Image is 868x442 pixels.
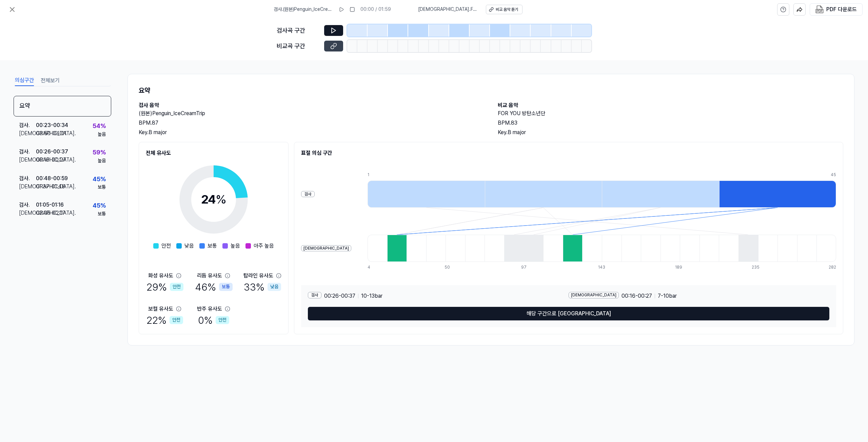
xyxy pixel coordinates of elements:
img: PDF Download [815,5,824,14]
button: 의심구간 [15,75,34,86]
div: 45 [831,172,836,178]
span: % [216,192,226,207]
div: 02:05 - 02:17 [36,209,65,217]
div: 안전 [216,316,229,324]
div: 검사곡 구간 [277,26,320,36]
div: 높음 [98,157,106,164]
h2: 전체 유사도 [146,149,281,157]
div: 01:05 - 01:16 [36,201,64,209]
div: 24 [201,190,226,209]
div: 235 [752,265,771,270]
h2: 비교 음악 [498,101,843,109]
button: 해당 구간으로 [GEOGRAPHIC_DATA] [308,307,829,320]
div: 1 [368,172,485,178]
div: 보통 [98,211,106,217]
span: [DEMOGRAPHIC_DATA] . FOR YOU 방탄소년단 [418,6,478,13]
div: 0 % [198,313,229,327]
div: 50 [445,265,464,270]
h2: 검사 음악 [139,101,484,109]
div: [DEMOGRAPHIC_DATA] [569,292,619,298]
div: 143 [598,265,618,270]
div: 보통 [219,283,233,291]
h1: 요약 [139,85,843,96]
span: 00:16 - 00:27 [622,292,652,300]
div: 54 % [93,121,106,131]
div: 요약 [14,96,111,117]
h2: 표절 의심 구간 [301,149,836,157]
div: 29 % [146,280,183,294]
div: 282 [829,265,836,270]
div: 화성 유사도 [148,272,173,280]
div: [DEMOGRAPHIC_DATA] . [19,129,36,138]
div: 00:48 - 00:59 [36,174,68,183]
span: 아주 높음 [254,242,274,250]
div: Key. B major [139,128,484,136]
button: 비교 음악 듣기 [486,5,522,14]
button: help [777,3,789,16]
div: 검사 [301,191,315,197]
div: [DEMOGRAPHIC_DATA] . [19,209,36,217]
div: 검사 . [19,201,36,209]
div: 보통 [98,184,106,191]
div: 45 % [93,201,106,211]
div: 보컬 유사도 [148,305,173,313]
div: [DEMOGRAPHIC_DATA] . [19,183,36,191]
button: 전체보기 [41,75,60,86]
div: 01:37 - 01:48 [36,183,65,191]
div: 반주 유사도 [197,305,222,313]
div: 00:16 - 00:27 [36,156,66,164]
span: 낮음 [184,242,194,250]
div: 22 % [146,313,183,327]
div: 검사 . [19,148,36,156]
div: 비교곡 구간 [277,41,320,51]
img: share [796,6,803,13]
h2: (원본)Penguin_IceCreamTrip [139,109,484,118]
div: 탑라인 유사도 [243,272,273,280]
div: 00:23 - 00:34 [36,121,68,129]
div: 4 [368,265,387,270]
div: 검사 [308,292,321,298]
div: 97 [521,265,541,270]
div: 비교 음악 듣기 [496,7,518,13]
div: 검사 . [19,174,36,183]
span: 검사 . (원본)Penguin_IceCreamTrip [274,6,333,13]
div: Key. B major [498,128,843,136]
div: [DEMOGRAPHIC_DATA] . [19,156,36,164]
span: 10 - 13 bar [361,292,382,300]
h2: FOR YOU 방탄소년단 [498,109,843,118]
div: 45 % [93,174,106,184]
div: 59 % [93,148,106,157]
div: 검사 . [19,121,36,129]
div: BPM. 83 [498,119,843,127]
div: 안전 [170,316,183,324]
div: 33 % [244,280,281,294]
svg: help [780,6,786,13]
div: 리듬 유사도 [197,272,222,280]
div: [DEMOGRAPHIC_DATA] [301,245,351,252]
button: PDF 다운로드 [814,4,858,15]
div: 안전 [170,283,183,291]
div: BPM. 87 [139,119,484,127]
span: 높음 [231,242,240,250]
div: 46 % [195,280,233,294]
div: 낮음 [268,283,281,291]
span: 안전 [161,242,171,250]
span: 7 - 10 bar [658,292,677,300]
div: 00:26 - 00:37 [36,148,68,156]
span: 보통 [208,242,217,250]
div: PDF 다운로드 [826,5,857,14]
div: 00:00 / 01:59 [360,6,391,13]
span: 00:26 - 00:37 [324,292,355,300]
div: 높음 [98,131,106,138]
div: 03:50 - 04:01 [36,129,66,138]
div: 189 [675,265,695,270]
